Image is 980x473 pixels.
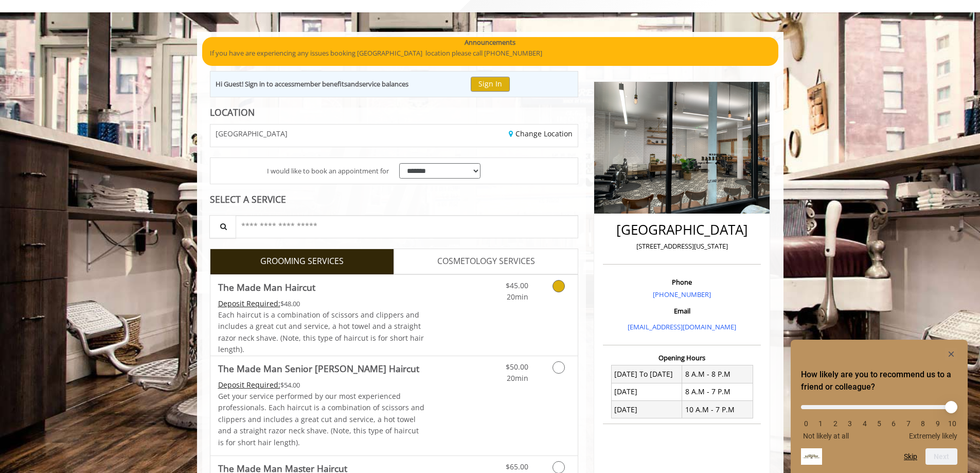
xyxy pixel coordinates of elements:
[903,419,914,428] li: 7
[933,419,943,428] li: 9
[506,362,528,372] span: $50.00
[507,373,528,383] span: 20min
[210,106,255,118] b: LOCATION
[888,419,899,428] li: 6
[471,77,510,92] button: Sign In
[918,419,928,428] li: 8
[605,307,758,314] h3: Email
[216,130,288,137] span: [GEOGRAPHIC_DATA]
[628,322,736,331] a: [EMAIL_ADDRESS][DOMAIN_NAME]
[830,419,841,428] li: 2
[845,419,855,428] li: 3
[294,79,347,89] b: member benefits
[682,383,753,400] td: 8 A.M - 7 P.M
[216,79,408,90] div: Hi Guest! Sign in to access and
[611,383,682,400] td: [DATE]
[218,391,425,448] p: Get your service performed by our most experienced professionals. Each haircut is a combination o...
[653,290,711,299] a: [PHONE_NUMBER]
[506,462,528,471] span: $65.00
[603,354,761,361] h3: Opening Hours
[209,215,236,238] button: Service Search
[801,419,811,428] li: 0
[682,365,753,383] td: 8 A.M - 8 P.M
[860,419,870,428] li: 4
[605,278,758,286] h3: Phone
[909,432,957,440] span: Extremely likely
[803,432,849,440] span: Not likely at all
[682,401,753,418] td: 10 A.M - 7 P.M
[509,129,573,138] a: Change Location
[945,348,957,360] button: Hide survey
[218,380,280,390] span: This service needs some Advance to be paid before we block your appointment
[611,401,682,418] td: [DATE]
[359,79,408,89] b: service balances
[218,310,424,354] span: Each haircut is a combination of scissors and clippers and includes a great cut and service, a ho...
[437,255,535,268] span: COSMETOLOGY SERVICES
[801,397,957,440] div: How likely are you to recommend us to a friend or colleague? Select an option from 0 to 10, with ...
[218,379,425,391] div: $54.00
[218,361,419,376] b: The Made Man Senior [PERSON_NAME] Haircut
[506,281,528,290] span: $45.00
[947,419,957,428] li: 10
[210,48,771,59] p: If you have are experiencing any issues booking [GEOGRAPHIC_DATA] location please call [PHONE_NUM...
[605,222,758,237] h2: [GEOGRAPHIC_DATA]
[218,299,280,308] span: This service needs some Advance to be paid before we block your appointment
[904,452,917,461] button: Skip
[801,348,957,465] div: How likely are you to recommend us to a friend or colleague? Select an option from 0 to 10, with ...
[260,255,344,268] span: GROOMING SERVICES
[874,419,884,428] li: 5
[218,280,315,294] b: The Made Man Haircut
[815,419,826,428] li: 1
[611,365,682,383] td: [DATE] To [DATE]
[218,298,425,309] div: $48.00
[801,369,957,393] h2: How likely are you to recommend us to a friend or colleague? Select an option from 0 to 10, with ...
[605,241,758,252] p: [STREET_ADDRESS][US_STATE]
[925,448,957,465] button: Next question
[267,166,389,177] span: I would like to book an appointment for
[210,195,579,204] div: SELECT A SERVICE
[465,37,515,48] b: Announcements
[507,292,528,302] span: 20min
